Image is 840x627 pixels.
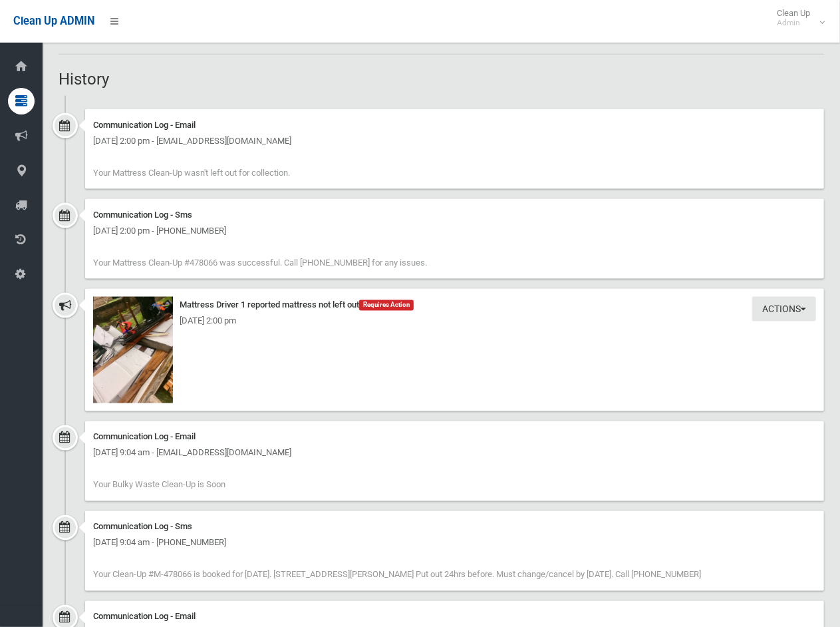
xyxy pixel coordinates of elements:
div: [DATE] 2:00 pm [93,313,816,329]
div: Communication Log - Sms [93,519,816,535]
div: Communication Log - Email [93,609,816,625]
span: Your Clean-Up #M-478066 is booked for [DATE]. [STREET_ADDRESS][PERSON_NAME] Put out 24hrs before.... [93,570,701,580]
div: Communication Log - Sms [93,207,816,223]
h2: History [59,71,824,88]
button: Actions [752,297,816,321]
span: Requires Action [359,300,414,311]
div: Communication Log - Email [93,429,816,445]
div: [DATE] 2:00 pm - [EMAIL_ADDRESS][DOMAIN_NAME] [93,133,816,149]
div: Communication Log - Email [93,117,816,133]
div: [DATE] 2:00 pm - [PHONE_NUMBER] [93,223,816,239]
span: Your Mattress Clean-Up wasn't left out for collection. [93,168,290,178]
div: Mattress Driver 1 reported mattress not left out [93,297,816,313]
div: [DATE] 9:04 am - [PHONE_NUMBER] [93,535,816,551]
span: Your Bulky Waste Clean-Up is Soon [93,480,225,490]
span: Clean Up ADMIN [13,15,94,27]
span: Clean Up [770,8,823,28]
span: Your Mattress Clean-Up #478066 was successful. Call [PHONE_NUMBER] for any issues. [93,258,427,268]
div: [DATE] 9:04 am - [EMAIL_ADDRESS][DOMAIN_NAME] [93,445,816,461]
small: Admin [777,18,810,28]
img: image.jpg [93,297,173,403]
